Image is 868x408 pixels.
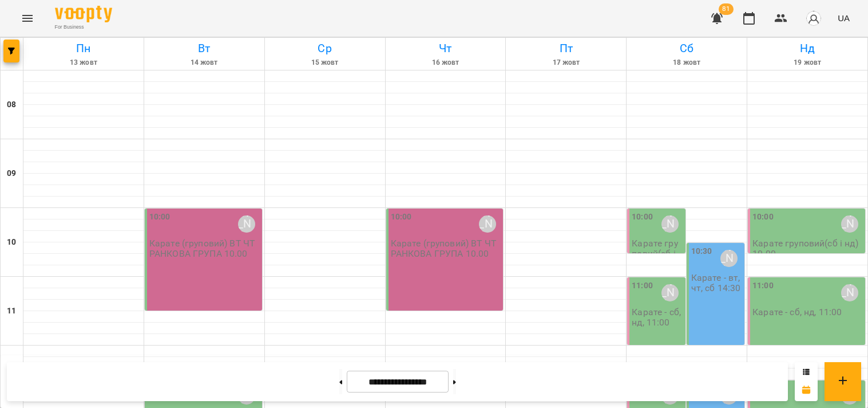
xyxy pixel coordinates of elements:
[479,215,496,233] div: Мамішев Еміль
[752,211,774,223] label: 10:00
[55,23,112,31] span: For Business
[752,307,842,317] p: Карате - сб, нд, 11:00
[267,57,383,68] h6: 15 жовт
[841,284,858,301] div: Киричко Тарас
[146,40,263,57] h6: Вт
[7,305,16,317] h6: 11
[752,280,774,292] label: 11:00
[7,167,16,180] h6: 09
[14,5,41,32] button: Menu
[387,57,504,68] h6: 16 жовт
[391,211,412,223] label: 10:00
[628,57,745,68] h6: 18 жовт
[508,57,624,68] h6: 17 жовт
[238,215,255,233] div: Мамішев Еміль
[146,57,263,68] h6: 14 жовт
[691,273,742,293] p: Карате - вт, чт, сб 14:30
[387,40,504,57] h6: Чт
[632,280,653,292] label: 11:00
[841,215,858,233] div: Киричко Тарас
[838,12,850,24] span: UA
[720,250,738,267] div: Мамішев Еміль
[749,57,866,68] h6: 19 жовт
[25,57,142,68] h6: 13 жовт
[691,245,712,258] label: 10:30
[632,238,683,268] p: Карате груповий(сб і нд) 10.00
[632,211,653,223] label: 10:00
[267,40,383,57] h6: Ср
[149,238,260,258] p: Карате (груповий) ВТ ЧТ РАНКОВА ГРУПА 10.00
[719,3,734,15] span: 81
[806,10,822,26] img: avatar_s.png
[632,307,683,327] p: Карате - сб, нд, 11:00
[661,215,679,233] div: Киричко Тарас
[7,236,16,249] h6: 10
[7,99,16,111] h6: 08
[391,238,501,258] p: Карате (груповий) ВТ ЧТ РАНКОВА ГРУПА 10.00
[149,211,171,223] label: 10:00
[628,40,745,57] h6: Сб
[508,40,624,57] h6: Пт
[749,40,866,57] h6: Нд
[55,6,112,22] img: Voopty Logo
[752,238,863,258] p: Карате груповий(сб і нд) 10.00
[25,40,142,57] h6: Пн
[661,284,679,301] div: Киричко Тарас
[833,7,854,29] button: UA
